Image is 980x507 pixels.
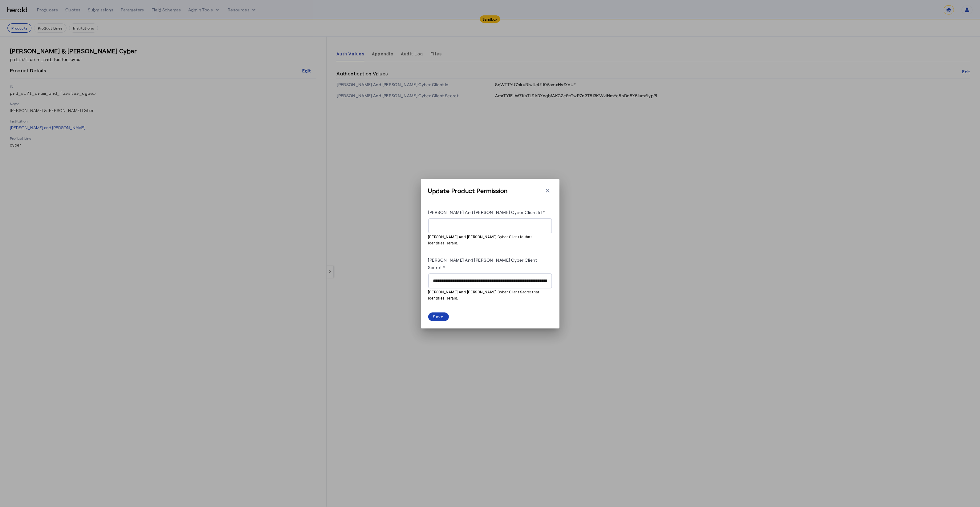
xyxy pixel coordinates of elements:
[428,288,548,301] mat-hint: [PERSON_NAME] And [PERSON_NAME] Cyber Client Secret that identifies Herald.
[428,186,508,195] h3: Update Product Permission
[428,312,449,321] button: Save
[428,257,537,270] label: [PERSON_NAME] And [PERSON_NAME] Cyber Client Secret *
[428,233,548,246] mat-hint: [PERSON_NAME] And [PERSON_NAME] Cyber Client Id that identifies Herald.
[428,210,545,215] label: [PERSON_NAME] And [PERSON_NAME] Cyber Client Id *
[433,313,444,320] div: Save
